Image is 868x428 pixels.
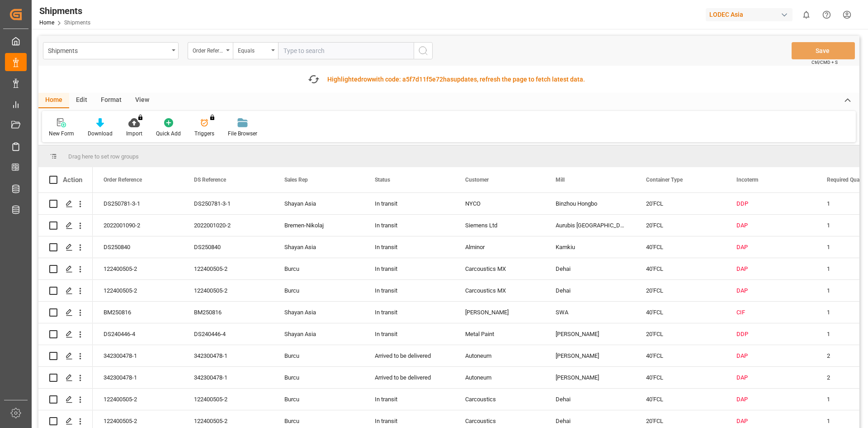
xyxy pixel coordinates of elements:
div: DS240446-4 [183,323,274,345]
div: 20'FCL [635,323,726,345]
button: open menu [233,42,278,59]
div: Arrived to be delivered [364,345,454,366]
div: DS250840 [93,236,183,258]
div: DDP [736,193,805,214]
div: 122400505-2 [93,280,183,301]
span: Order Reference [104,177,142,183]
div: Equals [238,44,269,55]
div: Burcu [274,389,364,410]
div: DS240446-4 [93,323,183,345]
div: DAP [736,280,805,301]
span: a5f7d11f5e72 [402,76,443,83]
div: Press SPACE to select this row. [38,323,93,345]
div: Press SPACE to select this row. [38,215,93,236]
div: Binzhou Hongbo [545,193,635,214]
div: DS250781-3-1 [93,193,183,214]
div: DAP [736,237,805,258]
button: LODEC Asia [706,6,796,23]
button: Help Center [816,5,837,25]
button: show 0 new notifications [796,5,816,25]
div: Shayan Asia [274,302,364,323]
div: 2022001090-2 [93,215,183,236]
div: In transit [364,215,454,236]
div: CIF [736,302,805,323]
div: Press SPACE to select this row. [38,258,93,280]
div: 40'FCL [635,367,726,388]
div: NYCO [454,193,545,214]
div: Quick Add [156,130,181,138]
div: 40'FCL [635,302,726,323]
div: Edit [69,93,94,108]
div: 20'FCL [635,215,726,236]
div: Shayan Asia [274,193,364,214]
div: 122400505-2 [183,280,274,301]
div: 40'FCL [635,236,726,258]
div: Burcu [274,280,364,301]
div: Press SPACE to select this row. [38,389,93,410]
div: Format [94,93,128,108]
div: [PERSON_NAME] [545,323,635,345]
div: Download [88,130,113,138]
div: DAP [736,367,805,388]
div: DAP [736,259,805,279]
span: row [361,76,372,83]
div: LODEC Asia [706,8,793,21]
button: open menu [43,42,179,59]
div: Dehai [545,280,635,301]
div: [PERSON_NAME] [545,367,635,388]
div: Kamkiu [545,236,635,258]
div: 20'FCL [635,193,726,214]
div: Shipments [39,4,90,18]
div: 40'FCL [635,389,726,410]
span: Ctrl/CMD + S [811,59,838,66]
div: Press SPACE to select this row. [38,280,93,302]
div: 122400505-2 [183,389,274,410]
div: Autoneum [454,367,545,388]
button: Save [792,42,855,59]
div: BM250816 [93,302,183,323]
div: Alminor [454,236,545,258]
div: In transit [364,236,454,258]
span: Mill [556,177,565,183]
div: Carcoustics [454,389,545,410]
div: 40'FCL [635,258,726,279]
div: Press SPACE to select this row. [38,236,93,258]
div: Bremen-Nikolaj [274,215,364,236]
button: search button [414,42,433,59]
div: Burcu [274,367,364,388]
div: 2022001020-2 [183,215,274,236]
div: 342300478-1 [183,345,274,366]
div: New Form [49,130,74,138]
div: Siemens Ltd [454,215,545,236]
div: 40'FCL [635,345,726,366]
div: Dehai [545,389,635,410]
div: Shipments [48,44,169,56]
div: [PERSON_NAME] [454,302,545,323]
div: 122400505-2 [93,389,183,410]
input: Type to search [278,42,414,59]
div: 122400505-2 [183,258,274,279]
div: DDP [736,324,805,345]
div: Burcu [274,345,364,366]
div: Order Reference [193,44,223,55]
span: has [443,76,453,83]
div: Autoneum [454,345,545,366]
span: Customer [465,177,489,183]
div: DAP [736,389,805,410]
div: DAP [736,346,805,366]
div: Press SPACE to select this row. [38,193,93,215]
div: DS250840 [183,236,274,258]
div: Burcu [274,258,364,279]
button: open menu [188,42,233,59]
div: Shayan Asia [274,323,364,345]
div: 342300478-1 [93,345,183,366]
div: DS250781-3-1 [183,193,274,214]
div: In transit [364,258,454,279]
div: Metal Paint [454,323,545,345]
div: Shayan Asia [274,236,364,258]
div: Aurubis [GEOGRAPHIC_DATA] [545,215,635,236]
div: SWA [545,302,635,323]
span: Incoterm [736,177,758,183]
span: Status [375,177,390,183]
div: 122400505-2 [93,258,183,279]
